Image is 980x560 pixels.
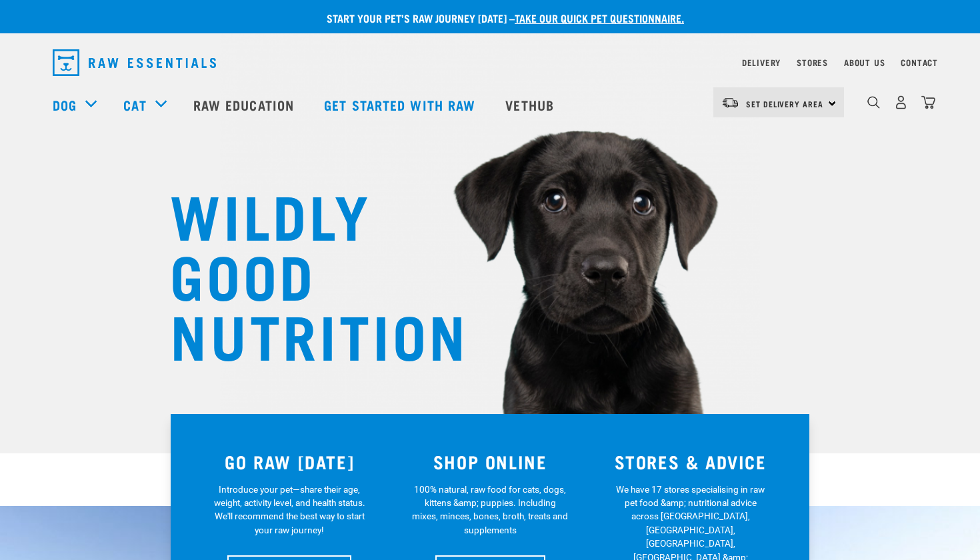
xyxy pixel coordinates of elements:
a: Stores [797,60,828,65]
h3: STORES & ADVICE [598,451,783,472]
h3: SHOP ONLINE [398,451,583,472]
img: user.png [894,95,908,109]
span: Set Delivery Area [746,101,823,106]
a: Delivery [742,60,781,65]
p: 100% natural, raw food for cats, dogs, kittens &amp; puppies. Including mixes, minces, bones, bro... [412,483,569,537]
img: home-icon@2x.png [921,95,935,109]
a: About Us [844,60,885,65]
img: van-moving.png [721,97,739,109]
a: Vethub [492,78,571,131]
a: Dog [53,95,77,115]
a: Contact [901,60,938,65]
a: Raw Education [180,78,311,131]
nav: dropdown navigation [42,44,938,81]
a: Cat [123,95,146,115]
h1: WILDLY GOOD NUTRITION [170,183,437,363]
a: take our quick pet questionnaire. [515,15,684,21]
p: Introduce your pet—share their age, weight, activity level, and health status. We'll recommend th... [211,483,368,537]
h3: GO RAW [DATE] [197,451,382,472]
img: Raw Essentials Logo [53,49,216,76]
a: Get started with Raw [311,78,492,131]
img: home-icon-1@2x.png [867,96,880,109]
